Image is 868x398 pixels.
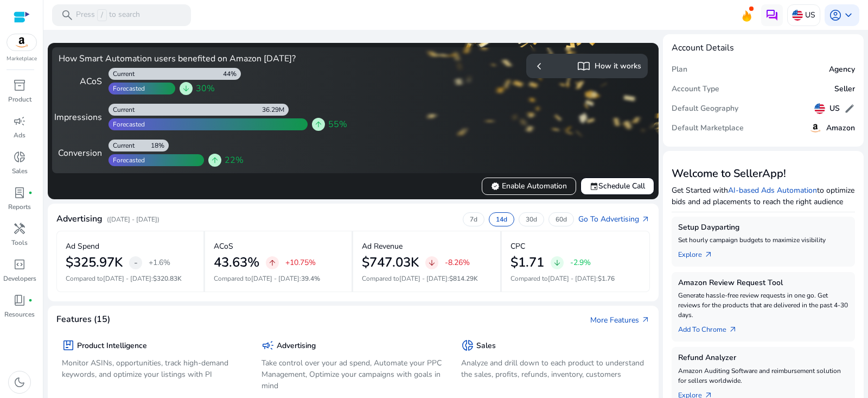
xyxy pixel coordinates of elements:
span: [DATE] - [DATE] [399,274,448,283]
a: More Featuresarrow_outward [590,314,650,326]
p: Tools [11,238,28,248]
span: [DATE] - [DATE] [103,274,151,283]
p: 7d [470,215,477,224]
span: keyboard_arrow_down [842,9,855,22]
div: Current [108,141,135,150]
h5: Plan [672,65,687,74]
span: handyman [13,222,26,235]
span: import_contacts [577,60,590,73]
span: lab_profile [13,186,26,199]
h5: How it works [595,62,641,71]
p: Ad Spend [66,241,99,252]
p: CPC [510,241,525,252]
h5: Setup Dayparting [678,223,848,232]
span: $320.83K [153,274,182,283]
div: 18% [151,141,169,150]
span: event [590,182,598,191]
h4: Features (15) [56,314,110,325]
img: amazon.svg [7,34,36,50]
span: arrow_outward [641,215,650,224]
span: fiber_manual_record [28,191,33,195]
div: Forecasted [108,156,145,165]
a: AI-based Ads Automation [728,185,817,195]
div: Conversion [59,147,102,160]
h5: Agency [829,65,855,74]
span: edit [844,103,855,114]
span: package [62,339,75,352]
p: Marketplace [7,55,37,63]
h3: Welcome to SellerApp! [672,167,855,180]
h5: Account Type [672,85,719,94]
p: +10.75% [285,259,316,267]
span: - [134,256,138,269]
h5: Default Marketplace [672,124,744,133]
p: Resources [4,309,35,319]
h4: Advertising [56,214,103,224]
span: arrow_upward [210,156,219,165]
p: Developers [3,274,36,283]
h2: $747.03K [362,255,419,270]
div: Forecasted [108,84,145,93]
span: code_blocks [13,258,26,271]
a: Explorearrow_outward [678,245,722,260]
p: -2.9% [570,259,591,267]
p: Compared to : [214,274,343,283]
span: / [97,9,107,21]
p: ([DATE] - [DATE]) [107,214,159,224]
h4: How Smart Automation users benefited on Amazon [DATE]? [59,54,349,64]
span: arrow_outward [729,325,737,334]
span: donut_small [13,150,26,163]
h2: $325.97K [66,255,123,270]
span: Enable Automation [491,180,567,192]
h5: Product Intelligence [77,342,147,351]
p: Take control over your ad spend, Automate your PPC Management, Optimize your campaigns with goals... [261,357,445,391]
span: $1.76 [598,274,615,283]
span: campaign [13,115,26,128]
span: verified [491,182,500,191]
div: ACoS [59,75,102,88]
span: arrow_upward [268,258,277,267]
h2: $1.71 [510,255,544,270]
span: arrow_downward [427,258,436,267]
p: Reports [8,202,31,212]
span: 22% [225,154,244,167]
div: 44% [223,70,241,78]
p: +1.6% [149,259,170,267]
h5: Refund Analyzer [678,353,848,363]
span: arrow_outward [641,315,650,324]
p: Press to search [76,9,140,21]
span: 30% [196,82,215,95]
span: arrow_downward [182,84,190,93]
span: 39.4% [301,274,320,283]
p: Product [8,94,31,104]
p: Ad Revenue [362,241,403,252]
p: -8.26% [445,259,470,267]
button: verifiedEnable Automation [482,178,576,195]
div: Impressions [59,111,102,124]
p: Analyze and drill down to each product to understand the sales, profits, refunds, inventory, cust... [461,357,644,380]
span: chevron_left [533,60,546,73]
div: 36.29M [262,105,289,114]
span: search [61,9,74,22]
span: [DATE] - [DATE] [251,274,299,283]
p: Generate hassle-free review requests in one go. Get reviews for the products that are delivered i... [678,290,848,320]
p: Compared to : [510,274,641,283]
button: eventSchedule Call [580,178,654,195]
span: arrow_outward [704,250,713,259]
div: Current [108,105,135,114]
p: Ads [14,130,25,140]
p: 60d [556,215,567,224]
a: Add To Chrome [678,320,746,335]
h2: 43.63% [214,255,259,270]
span: [DATE] - [DATE] [548,274,596,283]
span: campaign [261,339,275,352]
p: US [805,5,815,24]
h5: Advertising [277,342,316,351]
h4: Account Details [672,43,734,53]
span: arrow_upward [314,120,323,129]
a: Go To Advertisingarrow_outward [578,213,650,225]
p: Compared to : [66,274,195,283]
h5: US [829,104,840,113]
span: book_4 [13,294,26,307]
p: Monitor ASINs, opportunities, track high-demand keywords, and optimize your listings with PI [62,357,245,380]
